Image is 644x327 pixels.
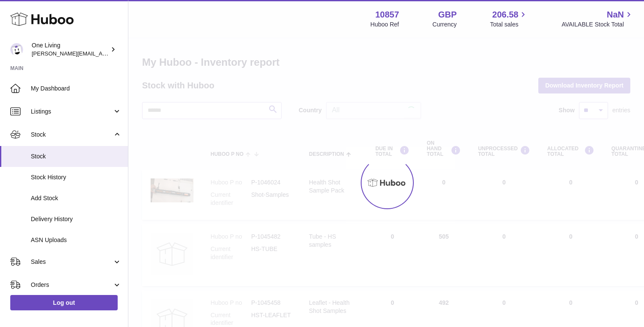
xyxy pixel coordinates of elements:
span: 206.58 [492,9,518,20]
span: Total sales [490,20,528,29]
span: Delivery History [31,215,122,223]
span: Orders [31,281,113,289]
a: Log out [10,295,118,310]
span: Stock [31,131,113,139]
span: AVAILABLE Stock Total [561,20,634,29]
span: Add Stock [31,194,122,202]
div: One Living [32,41,109,58]
div: Huboo Ref [371,20,399,29]
span: NaN [607,9,624,20]
a: NaN AVAILABLE Stock Total [561,9,634,29]
img: Jessica@oneliving.com [10,43,23,56]
span: Stock History [31,173,122,181]
span: Stock [31,152,122,161]
span: My Dashboard [31,85,122,93]
div: Currency [433,20,457,29]
span: [PERSON_NAME][EMAIL_ADDRESS][DOMAIN_NAME] [32,50,172,57]
span: Sales [31,258,113,266]
span: Listings [31,108,113,116]
strong: 10857 [375,9,399,20]
strong: GBP [438,9,457,20]
a: 206.58 Total sales [490,9,528,29]
span: ASN Uploads [31,236,122,244]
